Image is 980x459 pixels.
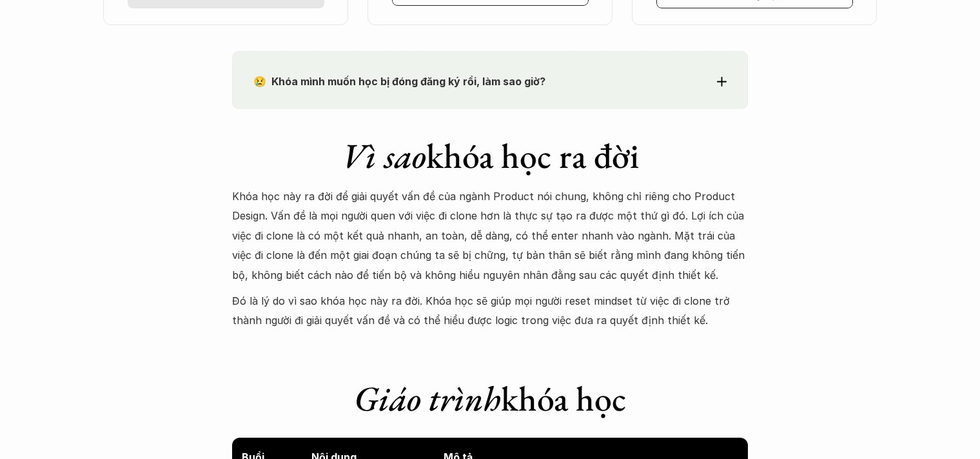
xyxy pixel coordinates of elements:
[342,133,426,178] em: Vì sao
[232,135,748,177] h1: khóa học ra đời
[232,187,748,285] p: Khóa học này ra đời để giải quyết vấn đề của ngành Product nói chung, không chỉ riêng cho Product...
[253,75,545,88] strong: 😢 Khóa mình muốn học bị đóng đăng ký rồi, làm sao giờ?
[354,376,501,421] em: Giáo trình
[232,378,748,420] h1: khóa học
[232,291,748,331] p: Đó là lý do vì sao khóa học này ra đời. Khóa học sẽ giúp mọi người reset mindset từ việc đi clone...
